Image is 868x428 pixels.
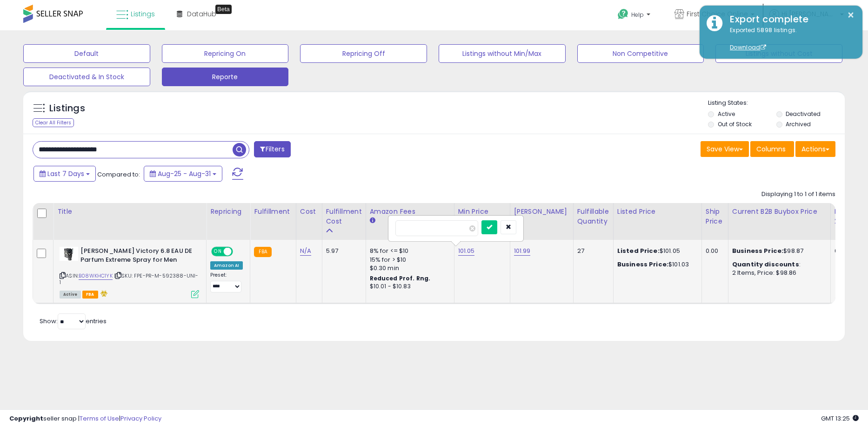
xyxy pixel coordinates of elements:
[439,44,566,63] button: Listings without Min/Max
[60,291,81,299] span: All listings currently available for purchase on Amazon
[144,166,222,182] button: Aug-25 - Aug-31
[617,260,668,269] b: Business Price:
[617,8,629,20] i: Get Help
[162,44,289,63] button: Repricing On
[786,110,821,118] label: Deactivated
[326,207,362,226] div: Fulfillment Cost
[80,247,194,266] b: [PERSON_NAME] Victory 6.8 EAU DE Parfum Extreme Spray for Men
[718,120,752,128] label: Out of Stock
[631,11,644,19] span: Help
[458,207,506,217] div: Min Price
[577,247,606,255] div: 27
[617,207,698,217] div: Listed Price
[706,207,724,226] div: Ship Price
[370,217,375,225] small: Amazon Fees.
[49,102,85,115] h5: Listings
[847,9,855,21] button: ×
[732,260,823,269] div: :
[254,141,290,157] button: Filters
[514,207,569,217] div: [PERSON_NAME]
[47,169,84,178] span: Last 7 Days
[162,68,289,86] button: Reporte
[756,144,786,154] span: Columns
[120,414,161,423] a: Privacy Policy
[701,141,749,157] button: Save View
[254,247,271,257] small: FBA
[577,44,704,63] button: Non Competitive
[458,246,475,256] a: 101.05
[821,414,859,423] span: 2025-09-8 13:25 GMT
[835,247,865,255] div: 0%
[9,414,43,423] strong: Copyright
[326,247,359,255] div: 5.97
[370,207,450,217] div: Amazon Fees
[732,247,823,255] div: $98.87
[732,269,823,277] div: 2 Items, Price: $98.86
[131,9,155,19] span: Listings
[254,207,292,217] div: Fulfillment
[40,317,107,326] span: Show: entries
[370,283,447,291] div: $10.01 - $10.83
[23,44,150,63] button: Default
[610,1,660,30] a: Help
[210,272,243,293] div: Preset:
[210,207,246,217] div: Repricing
[232,248,247,256] span: OFF
[732,260,799,269] b: Quantity discounts
[514,246,531,256] a: 101.99
[60,247,78,261] img: 31vOEKUUkPL._SL40_.jpg
[723,26,855,52] div: Exported 5898 listings.
[60,272,199,286] span: | SKU: FPE-PR-M-592388-UNI-1
[33,166,96,182] button: Last 7 Days
[370,256,447,264] div: 15% for > $10
[723,13,855,26] div: Export complete
[617,247,694,255] div: $101.05
[60,247,199,297] div: ASIN:
[795,141,835,157] button: Actions
[82,291,98,299] span: FBA
[617,246,660,255] b: Listed Price:
[97,170,140,179] span: Compared to:
[215,5,232,14] div: Tooltip anchor
[370,274,431,282] b: Reduced Prof. Rng.
[617,260,694,269] div: $101.03
[732,246,783,255] b: Business Price:
[300,44,427,63] button: Repricing Off
[210,261,243,270] div: Amazon AI
[33,118,74,127] div: Clear All Filters
[80,414,119,423] a: Terms of Use
[730,43,766,51] a: Download
[786,120,811,128] label: Archived
[79,272,113,280] a: B08WKHC1YK
[577,207,609,226] div: Fulfillable Quantity
[57,207,202,217] div: Title
[708,99,844,108] p: Listing States:
[718,110,735,118] label: Active
[23,68,150,86] button: Deactivated & In Stock
[761,190,835,199] div: Displaying 1 to 1 of 1 items
[212,248,224,256] span: ON
[370,247,447,255] div: 8% for <= $10
[706,247,721,255] div: 0.00
[750,141,794,157] button: Columns
[9,414,161,423] div: seller snap | |
[300,246,311,256] a: N/A
[187,9,216,19] span: DataHub
[98,290,108,297] i: hazardous material
[158,169,211,178] span: Aug-25 - Aug-31
[370,264,447,272] div: $0.30 min
[300,207,318,217] div: Cost
[687,9,748,19] span: First Choice Online
[732,207,827,217] div: Current B2B Buybox Price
